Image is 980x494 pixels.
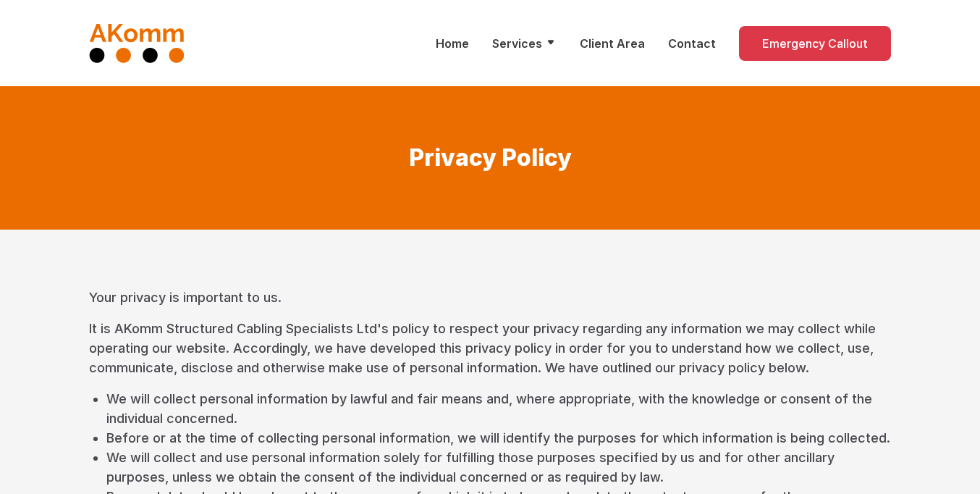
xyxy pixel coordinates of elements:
li: We will collect personal information by lawful and fair means and, where appropriate, with the kn... [106,389,891,428]
a: Client Area [580,35,645,52]
a: Home [436,35,469,52]
p: It is AKomm Structured Cabling Specialists Ltd's policy to respect your privacy regarding any inf... [89,319,891,377]
p: Your privacy is important to us. [89,288,891,307]
li: Before or at the time of collecting personal information, we will identify the purposes for which... [106,428,891,448]
li: We will collect and use personal information solely for fulfilling those purposes specified by us... [106,448,891,487]
h1: Privacy Policy [229,144,751,172]
a: Emergency Callout [739,26,891,61]
img: AKomm [89,23,185,63]
a: Contact [668,35,716,52]
a: Services [492,35,557,52]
